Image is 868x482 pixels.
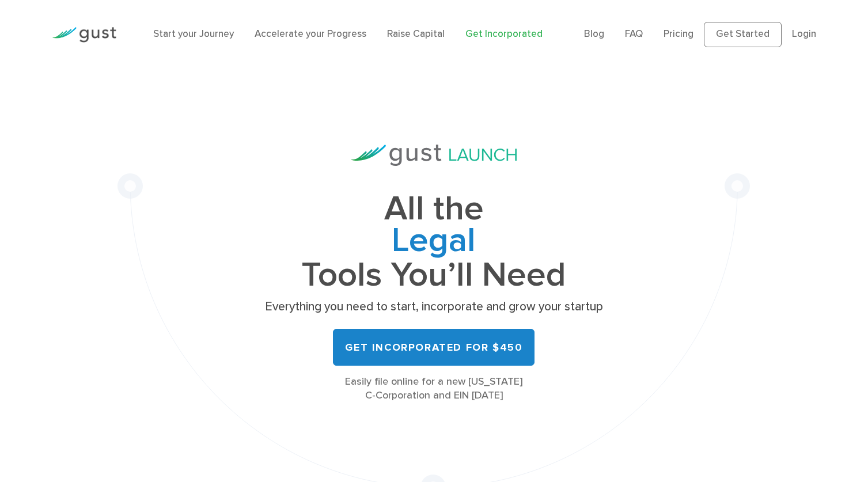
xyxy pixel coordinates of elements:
[465,28,543,40] a: Get Incorporated
[625,28,643,40] a: FAQ
[792,28,816,40] a: Login
[664,28,693,40] a: Pricing
[261,299,607,315] p: Everything you need to start, incorporate and grow your startup
[255,28,366,40] a: Accelerate your Progress
[333,329,535,366] a: Get Incorporated for $450
[52,27,116,43] img: Gust Logo
[704,22,782,47] a: Get Started
[351,145,517,166] img: Gust Launch Logo
[153,28,234,40] a: Start your Journey
[261,193,607,291] h1: All the Tools You’ll Need
[261,225,607,260] span: Legal
[584,28,604,40] a: Blog
[387,28,445,40] a: Raise Capital
[261,375,607,403] div: Easily file online for a new [US_STATE] C-Corporation and EIN [DATE]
